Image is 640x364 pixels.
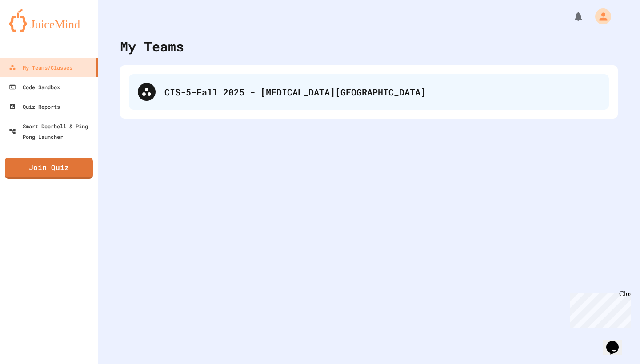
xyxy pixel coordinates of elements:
[4,4,61,56] div: Chat with us now!Close
[9,62,72,73] div: My Teams/Classes
[9,82,60,92] div: Code Sandbox
[603,328,631,355] iframe: chat widget
[556,9,586,24] div: My Notifications
[5,158,93,179] a: Join Quiz
[586,6,613,27] div: My Account
[129,74,609,110] div: CIS-5-Fall 2025 - [MEDICAL_DATA][GEOGRAPHIC_DATA]
[9,101,60,112] div: Quiz Reports
[164,85,600,99] div: CIS-5-Fall 2025 - [MEDICAL_DATA][GEOGRAPHIC_DATA]
[120,36,184,56] div: My Teams
[9,121,94,142] div: Smart Doorbell & Ping Pong Launcher
[9,9,89,32] img: logo-orange.svg
[566,290,631,328] iframe: chat widget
